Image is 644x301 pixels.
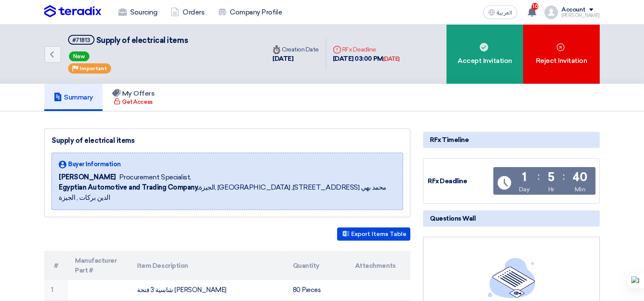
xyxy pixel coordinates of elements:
[286,251,348,280] th: Quantity
[44,280,68,300] td: 1
[286,280,348,300] td: 80 Pieces
[333,54,400,64] div: [DATE] 03:00 PM
[572,171,587,183] div: 40
[548,171,555,183] div: 5
[112,89,155,98] h5: My Offers
[383,55,400,63] div: [DATE]
[119,172,191,182] span: Procurement Specialist,
[497,10,512,16] span: العربية
[68,251,130,280] th: Manufacturer Part #
[44,5,101,18] img: Teradix logo
[428,176,492,186] div: RFx Deadline
[69,51,89,61] span: New
[68,160,121,169] span: Buyer Information
[96,36,188,45] span: Supply of electrical items
[483,6,517,19] button: العربية
[272,54,319,64] div: [DATE]
[447,25,523,84] div: Accept Invitation
[563,169,565,184] div: :
[54,93,93,102] h5: Summary
[44,251,68,280] th: #
[114,98,152,106] div: Get Access
[112,3,164,22] a: Sourcing
[52,136,403,146] div: Supply of electrical items
[59,183,199,191] b: Egyptian Automotive and Trading Company,
[68,35,188,45] h5: Supply of electrical items
[538,169,540,184] div: :
[522,171,527,183] div: 1
[130,251,286,280] th: Item Description
[211,3,289,22] a: Company Profile
[272,45,319,54] div: Creation Date
[337,227,410,241] button: Export Items Table
[59,172,116,182] span: [PERSON_NAME]
[164,3,211,22] a: Orders
[423,132,600,148] div: RFx Timeline
[103,84,164,111] a: My Offers Get Access
[561,13,600,18] div: [PERSON_NAME]
[519,185,530,194] div: Day
[130,280,286,300] td: شاسية 3 فتحة [PERSON_NAME]
[348,251,410,280] th: Attachments
[544,6,558,19] img: profile_test.png
[44,84,103,111] a: Summary
[523,25,600,84] div: Reject Invitation
[72,37,90,43] div: #71813
[532,3,538,10] span: 10
[430,214,475,223] span: Questions Wall
[488,258,535,298] img: empty_state_list.svg
[80,65,107,71] span: Important
[548,185,554,194] div: Hr
[59,182,396,203] span: الجيزة, [GEOGRAPHIC_DATA] ,[STREET_ADDRESS] محمد بهي الدين بركات , الجيزة
[333,45,400,54] div: RFx Deadline
[575,185,586,194] div: Min
[561,6,586,14] div: Account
